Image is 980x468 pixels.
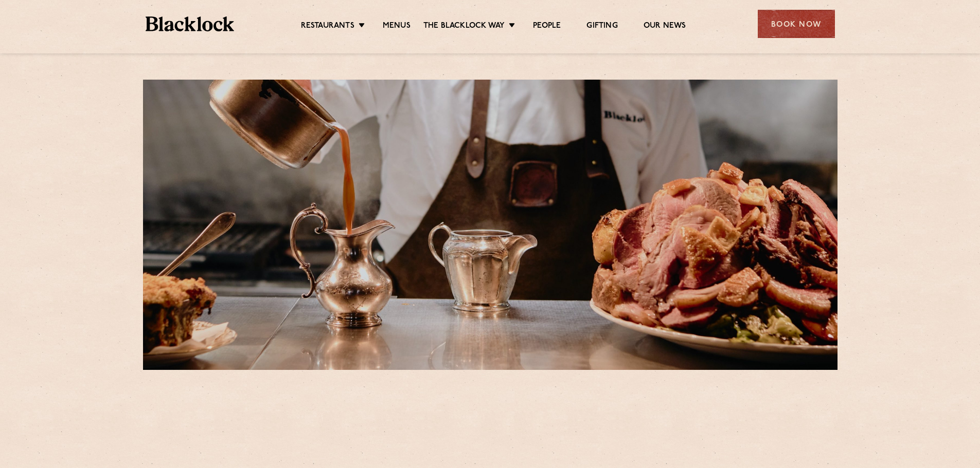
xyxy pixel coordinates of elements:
a: People [533,21,561,32]
a: Menus [383,21,411,32]
a: Gifting [586,21,617,32]
a: Restaurants [301,21,354,32]
div: Book Now [758,10,835,38]
a: Our News [644,21,686,32]
img: BL_Textured_Logo-footer-cropped.svg [146,16,235,31]
a: The Blacklock Way [423,21,505,32]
